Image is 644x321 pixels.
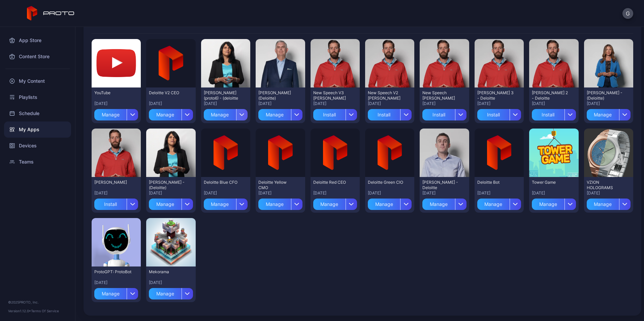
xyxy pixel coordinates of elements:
[94,190,138,196] div: [DATE]
[587,106,631,120] button: Manage
[477,199,510,210] div: Manage
[8,299,67,305] div: © 2025 PROTO, Inc.
[368,196,412,210] button: Manage
[149,190,193,196] div: [DATE]
[587,196,631,210] button: Manage
[477,90,514,101] div: Jay 3 - Deloitte
[204,199,236,210] div: Manage
[422,109,455,120] div: Install
[422,199,455,210] div: Manage
[313,180,350,185] div: Deloitte Red CEO
[204,109,236,120] div: Manage
[587,109,619,120] div: Manage
[204,101,248,106] div: [DATE]
[258,106,302,120] button: Manage
[422,90,459,101] div: New Speech Jay
[313,196,357,210] button: Manage
[258,199,291,210] div: Manage
[258,109,291,120] div: Manage
[368,90,405,101] div: New Speech V2 Jay
[532,109,564,120] div: Install
[258,101,302,106] div: [DATE]
[422,190,466,196] div: [DATE]
[149,180,186,190] div: Beena Ammanath - (Deloitte)
[204,106,248,120] button: Manage
[422,101,466,106] div: [DATE]
[368,106,412,120] button: Install
[422,196,466,210] button: Manage
[368,109,400,120] div: Install
[422,106,466,120] button: Install
[94,109,127,120] div: Manage
[313,199,346,210] div: Manage
[4,154,71,170] a: Teams
[149,90,186,96] div: Deloitte V2 CEO
[587,180,624,190] div: VZION HOLOGRAMS
[4,73,71,89] a: My Content
[258,196,302,210] button: Manage
[587,101,631,106] div: [DATE]
[94,180,131,185] div: Jay - Deloitte
[422,180,459,190] div: Jim Rowan - Deloitte
[532,199,564,210] div: Manage
[4,48,71,65] a: Content Store
[94,101,138,106] div: [DATE]
[258,90,295,101] div: Jason G - (Deloitte)
[94,285,138,299] button: Manage
[368,180,405,185] div: Deloitte Green CIO
[31,309,59,313] a: Terms Of Service
[477,196,521,210] button: Manage
[258,190,302,196] div: [DATE]
[368,101,412,106] div: [DATE]
[94,196,138,210] button: Install
[622,8,633,19] button: G
[4,138,71,154] a: Devices
[94,199,127,210] div: Install
[94,288,127,299] div: Manage
[4,32,71,48] a: App Store
[204,196,248,210] button: Manage
[4,105,71,121] a: Schedule
[149,280,193,285] div: [DATE]
[149,196,193,210] button: Manage
[313,190,357,196] div: [DATE]
[149,109,181,120] div: Manage
[4,121,71,138] a: My Apps
[532,90,569,101] div: Jay 2 - Deloitte
[204,190,248,196] div: [DATE]
[313,90,350,101] div: New Speech V3 Jay
[4,89,71,105] a: Playlists
[149,101,193,106] div: [DATE]
[532,190,576,196] div: [DATE]
[258,180,295,190] div: Deloitte Yellow CMO
[477,106,521,120] button: Install
[368,190,412,196] div: [DATE]
[204,90,241,101] div: Beena (proto6) - (deloitte
[313,101,357,106] div: [DATE]
[477,101,521,106] div: [DATE]
[313,106,357,120] button: Install
[94,106,138,120] button: Manage
[587,199,619,210] div: Manage
[149,269,186,275] div: Mekorama
[94,280,138,285] div: [DATE]
[94,90,131,96] div: YouTube
[8,309,31,313] span: Version 1.12.0 •
[149,285,193,299] button: Manage
[477,190,521,196] div: [DATE]
[149,106,193,120] button: Manage
[587,190,631,196] div: [DATE]
[149,199,181,210] div: Manage
[587,90,624,101] div: Kim Christfort - (Deloitte)
[94,269,131,275] div: ProtoGPT: ProtoBot
[532,196,576,210] button: Manage
[532,106,576,120] button: Install
[368,199,400,210] div: Manage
